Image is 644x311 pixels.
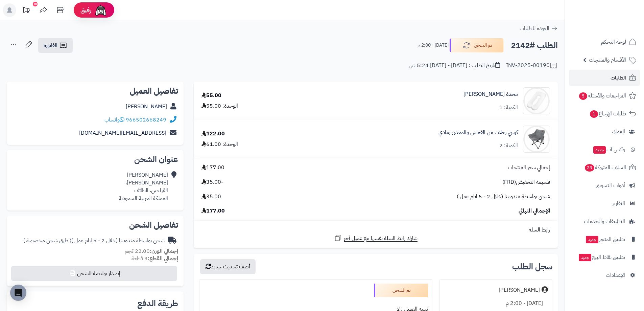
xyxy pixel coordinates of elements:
span: 177.00 [201,164,224,172]
span: 177.00 [201,207,225,215]
span: التقارير [612,199,625,208]
h2: الطلب #2142 [511,39,558,52]
a: التطبيقات والخدمات [569,213,640,229]
div: الكمية: 2 [499,142,518,150]
span: جديد [593,146,606,154]
div: Open Intercom Messenger [10,285,26,301]
div: [PERSON_NAME] [499,286,540,294]
span: تطبيق نقاط البيع [578,252,625,262]
a: الفاتورة [38,38,73,53]
span: شحن بواسطة مندوبينا (خلال 2 - 5 ايام عمل ) [457,193,550,201]
a: المراجعات والأسئلة5 [569,88,640,104]
span: الإعدادات [606,270,625,280]
small: [DATE] - 2:00 م [418,42,449,49]
a: العملاء [569,124,640,140]
div: تاريخ الطلب : [DATE] - [DATE] 5:24 ص [409,62,500,69]
a: الإعدادات [569,267,640,283]
span: تطبيق المتجر [585,235,625,244]
span: السلات المتروكة [584,163,626,172]
div: تم الشحن [374,284,428,297]
div: الوحدة: 55.00 [201,102,238,110]
div: شحن بواسطة مندوبينا (خلال 2 - 5 ايام عمل ) [23,237,165,245]
h2: تفاصيل الشحن [12,221,178,229]
span: العملاء [612,127,625,136]
span: 5 [579,92,587,100]
a: [EMAIL_ADDRESS][DOMAIN_NAME] [79,129,166,137]
div: الكمية: 1 [499,104,518,111]
span: الطلبات [611,73,626,83]
span: لوحة التحكم [601,37,626,47]
span: جديد [586,236,598,243]
a: مخدة [PERSON_NAME] [463,90,518,98]
span: العودة للطلبات [520,24,549,32]
span: 23 [585,164,594,172]
span: قسيمة التخفيض(FRD) [502,178,550,186]
div: 10 [33,2,38,6]
span: التطبيقات والخدمات [584,217,625,226]
span: الأقسام والمنتجات [589,55,626,65]
div: 122.00 [201,130,225,138]
span: إجمالي سعر المنتجات [508,164,550,172]
a: طلبات الإرجاع1 [569,106,640,122]
img: 1729941377-1728486934-220106010208-90x90.jpg [523,87,550,114]
div: [DATE] - 2:00 م [444,297,548,310]
a: وآتس آبجديد [569,141,640,158]
div: رابط السلة [196,226,555,234]
a: لوحة التحكم [569,34,640,50]
span: شارك رابط السلة نفسها مع عميل آخر [344,235,418,242]
button: إصدار بوليصة الشحن [11,266,177,281]
span: ( طرق شحن مخصصة ) [23,237,71,245]
a: التقارير [569,195,640,212]
a: السلات المتروكة23 [569,159,640,176]
a: الطلبات [569,70,640,86]
a: شارك رابط السلة نفسها مع عميل آخر [334,234,418,242]
small: 3 قطعة [132,254,178,263]
a: واتساب [104,116,124,124]
button: تم الشحن [450,38,504,52]
img: logo-2.png [598,18,638,32]
a: أدوات التسويق [569,177,640,194]
h3: سجل الطلب [512,263,552,271]
a: كرسي رحلات من القماش والمعدن رمادي [438,129,518,136]
a: تطبيق نقاط البيعجديد [569,249,640,265]
a: [PERSON_NAME] [126,103,167,111]
button: أضف تحديث جديد [200,259,256,274]
span: طلبات الإرجاع [589,109,626,118]
h2: تفاصيل العميل [12,87,178,95]
div: 55.00 [201,92,221,99]
span: رفيق [80,6,91,14]
small: 22.00 كجم [125,247,178,255]
a: تحديثات المنصة [18,3,35,19]
span: الفاتورة [44,41,57,49]
span: جديد [579,254,591,261]
span: 1 [590,110,598,118]
a: العودة للطلبات [520,24,558,32]
span: 35.00 [201,193,221,201]
h2: طريقة الدفع [137,299,178,308]
div: [PERSON_NAME] [PERSON_NAME]، القراحين، الطائف المملكة العربية السعودية [119,171,168,202]
strong: إجمالي القطع: [148,254,178,263]
div: INV-2025-00190 [506,62,558,70]
strong: إجمالي الوزن: [150,247,178,255]
span: الإجمالي النهائي [519,207,550,215]
span: وآتس آب [593,145,625,154]
span: أدوات التسويق [596,181,625,190]
img: ai-face.png [94,3,108,17]
img: 1756191787-1726332163-110102090174-1000x1000-90x90.jpg [523,126,550,153]
span: -35.00 [201,178,223,186]
h2: عنوان الشحن [12,155,178,163]
a: تطبيق المتجرجديد [569,231,640,247]
span: المراجعات والأسئلة [578,91,626,101]
div: الوحدة: 61.00 [201,140,238,148]
a: 966502668249 [126,116,166,124]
